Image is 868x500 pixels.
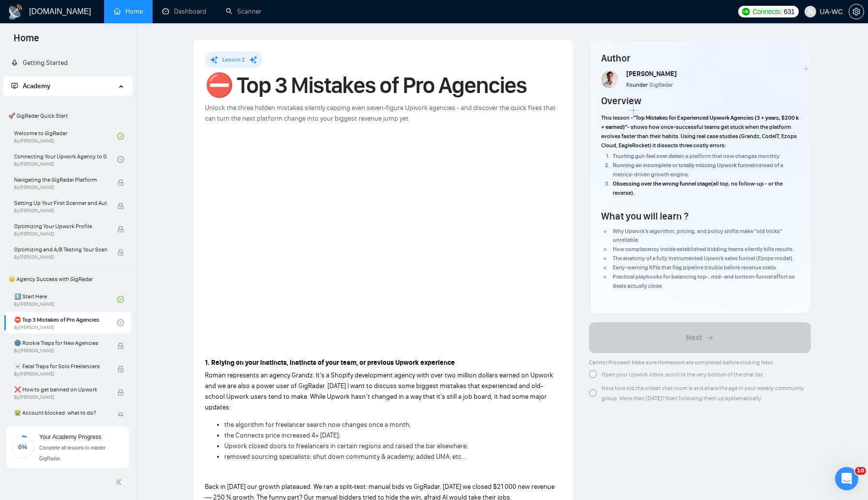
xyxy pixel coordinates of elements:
span: Setting Up Your First Scanner and Auto-Bidder [14,198,107,208]
span: lock [117,179,124,186]
span: By [PERSON_NAME] [14,394,107,400]
span: lock [117,389,124,396]
span: Upwork closed doors to freelancers in certain regions and raised the bar elsewhere; [224,442,468,450]
span: By [PERSON_NAME] [14,231,107,237]
span: How complacency inside established bidding teams silently kills results. [613,246,794,252]
span: Next [686,332,702,344]
span: 631 [784,6,794,17]
span: 🚀 GigRadar Quick Start [4,106,131,125]
span: user [807,8,814,15]
span: GigRadar [650,81,673,88]
iframe: Intercom live chat [835,467,858,490]
span: check-circle [117,156,124,163]
span: 6% [11,444,34,450]
a: searchScanner [226,7,262,16]
img: Screenshot+at+Jun+18+10-48-53%E2%80%AFPM.png [601,71,619,88]
span: the algorithm for freelancer search now changes once a month; [224,421,411,429]
span: Home [6,31,47,51]
strong: Running an incomplete or totally missing Upwork funnel [613,162,754,169]
span: lock [117,249,124,256]
span: lock [117,343,124,349]
span: double-left [115,477,125,487]
span: Academy [11,82,50,90]
h1: ⛔ Top 3 Mistakes of Pro Agencies [205,75,561,96]
span: in a platform that now changes monthly. [680,153,780,159]
h4: Overview [601,94,641,108]
span: Why Upwork’s algorithm, pricing, and policy shifts make “old tricks” unreliable. [613,228,782,244]
span: 🌚 Rookie Traps for New Agencies [14,338,107,348]
span: the Connects price increased 4× [DATE]; [224,431,340,439]
span: 👑 Agency Success with GigRadar [4,269,131,289]
span: Lesson 2 [222,56,245,63]
span: Roman represents an agency Grandz. It’s a Shopify development agency with over two million dollar... [205,371,553,411]
span: This lesson - [601,114,633,121]
span: - shows how once-successful teams get stuck when the platform evolves faster than their habits. U... [601,124,797,149]
a: ⛔ Top 3 Mistakes of Pro AgenciesBy[PERSON_NAME] [14,312,117,333]
span: 😭 Account blocked: what to do? [14,408,107,418]
span: ❌ How to get banned on Upwork [14,385,107,394]
a: setting [849,8,864,16]
li: Getting Started [3,53,132,73]
span: 10 [855,467,866,475]
span: setting [849,8,864,16]
span: Complete all lessons to master GigRadar. [39,445,106,461]
span: By [PERSON_NAME] [14,208,107,214]
span: Optimizing and A/B Testing Your Scanner for Better Results [14,245,107,254]
span: Optimizing Your Upwork Profile [14,221,107,231]
span: By [PERSON_NAME] [14,185,107,190]
span: removed sourcing specialists; shut down community & academy; added UMA; etc… [224,453,466,461]
span: The anatomy of a fully instrumented Upwork sales funnel (Ezops model). [613,255,794,262]
span: lock [117,366,124,373]
span: Founder [626,81,648,88]
span: Note how old the oldest chat room is and share the age in your weekly community group. More than ... [602,385,804,402]
span: Cannot Proceed! Make sure Homework are completed before clicking Next: [589,359,774,366]
span: check-circle [117,319,124,326]
button: setting [849,4,864,19]
a: Welcome to GigRadarBy[PERSON_NAME] [14,125,117,147]
strong: Obsessing over the wrong funnel stage [613,180,711,187]
span: ☠️ Fatal Traps for Solo Freelancers [14,361,107,371]
h4: Author [601,51,799,65]
span: By [PERSON_NAME] [14,348,107,354]
span: lock [117,226,124,233]
span: (all top, no follow-up - or the reverse). [613,180,783,196]
span: Practical playbooks for balancing top-, mid- and bottom-funnel effort so deals actually close. [613,273,795,289]
span: Navigating the GigRadar Platform [14,175,107,185]
span: Early-warning KPIs that flag pipeline trouble before revenue stalls. [613,264,777,271]
span: lock [117,412,124,419]
h4: What you will learn ? [601,209,688,223]
img: logo [8,4,23,20]
span: [PERSON_NAME] [626,70,677,78]
a: homeHome [114,7,143,16]
span: fund-projection-screen [11,82,18,89]
strong: “Top Mistakes for Experienced Upwork Agencies (3 + years, $200 k + earned)” [601,114,799,130]
span: check-circle [117,133,124,140]
button: Next [589,322,811,353]
span: By [PERSON_NAME] [14,254,107,260]
a: rocketGetting Started [11,59,68,67]
span: Connects: [753,6,782,17]
strong: 1. Relying on your instincts, instincts of your team, or previous Upwork experience [205,359,455,367]
a: dashboardDashboard [162,7,206,16]
a: 1️⃣ Start HereBy[PERSON_NAME] [14,289,117,310]
span: By [PERSON_NAME] [14,371,107,377]
span: Unlock the three hidden mistakes silently capping even seven-figure Upwork agencies - and discove... [205,104,556,123]
span: Academy [23,82,50,90]
span: Open your Upwork inbox, scroll to the very bottom of the chat list. [602,371,764,378]
strong: Trusting gut-feel over data [613,153,680,159]
span: Your Academy Progress [39,434,101,440]
img: upwork-logo.png [742,8,750,16]
span: lock [117,203,124,209]
a: Connecting Your Upwork Agency to GigRadarBy[PERSON_NAME] [14,149,117,170]
span: check-circle [117,296,124,303]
